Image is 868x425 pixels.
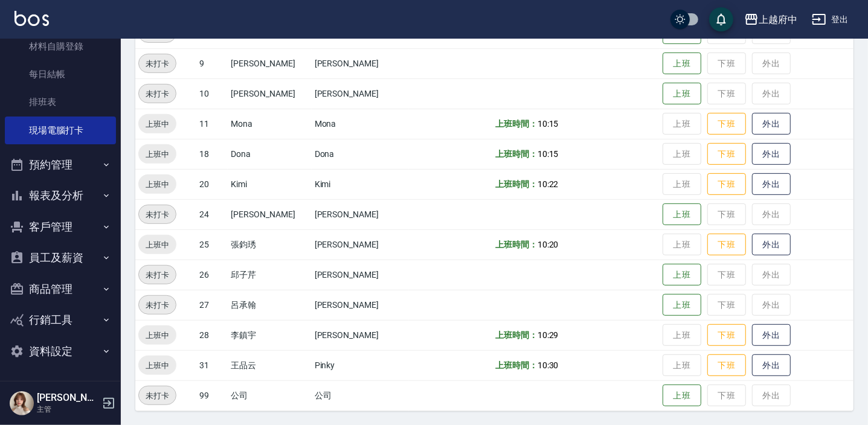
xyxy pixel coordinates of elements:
button: 下班 [707,234,746,256]
span: 未打卡 [139,208,176,221]
img: Logo [14,11,49,26]
button: 外出 [752,234,791,256]
td: 公司 [228,380,311,411]
span: 未打卡 [139,389,176,402]
button: 外出 [752,173,791,196]
span: 10:15 [538,119,559,129]
p: 主管 [37,404,98,415]
b: 上班時間： [495,360,538,370]
button: save [709,7,733,31]
button: 下班 [707,354,746,377]
td: [PERSON_NAME] [312,229,409,260]
td: 25 [196,229,228,260]
td: [PERSON_NAME] [228,78,311,109]
span: 上班中 [138,329,176,342]
td: 10 [196,78,228,109]
td: 11 [196,109,228,139]
button: 外出 [752,324,791,347]
td: Mona [312,109,409,139]
button: 報表及分析 [5,180,116,211]
button: 登出 [807,8,854,31]
td: Pinky [312,350,409,380]
a: 現場電腦打卡 [5,117,116,144]
span: 10:22 [538,179,559,189]
span: 10:20 [538,240,559,249]
span: 未打卡 [139,88,176,100]
a: 材料自購登錄 [5,33,116,60]
b: 上班時間： [495,119,538,129]
td: Dona [228,139,311,169]
td: 9 [196,48,228,78]
button: 商品管理 [5,273,116,305]
button: 上班 [663,53,701,75]
td: 26 [196,260,228,290]
button: 上班 [663,264,701,286]
div: 上越府中 [759,12,797,27]
b: 上班時間： [495,240,538,249]
td: 呂承翰 [228,290,311,320]
button: 行銷工具 [5,304,116,336]
td: [PERSON_NAME] [228,199,311,229]
button: 外出 [752,113,791,135]
h5: [PERSON_NAME] [37,392,98,404]
a: 每日結帳 [5,60,116,88]
img: Person [10,391,34,415]
td: [PERSON_NAME] [312,48,409,78]
button: 下班 [707,113,746,135]
span: 10:29 [538,330,559,340]
td: [PERSON_NAME] [312,199,409,229]
td: 20 [196,169,228,199]
span: 上班中 [138,238,176,251]
b: 上班時間： [495,179,538,189]
td: Dona [312,139,409,169]
td: 24 [196,199,228,229]
a: 排班表 [5,88,116,116]
td: [PERSON_NAME] [312,78,409,109]
button: 資料設定 [5,336,116,367]
span: 上班中 [138,118,176,130]
td: [PERSON_NAME] [312,320,409,350]
span: 未打卡 [139,269,176,281]
button: 上班 [663,203,701,226]
button: 客戶管理 [5,211,116,243]
td: 99 [196,380,228,411]
td: 18 [196,139,228,169]
td: 31 [196,350,228,380]
button: 上班 [663,83,701,105]
b: 上班時間： [495,330,538,340]
td: [PERSON_NAME] [312,260,409,290]
td: 28 [196,320,228,350]
button: 下班 [707,143,746,165]
td: [PERSON_NAME] [312,290,409,320]
td: 張鈞琇 [228,229,311,260]
span: 未打卡 [139,299,176,312]
button: 上班 [663,294,701,316]
span: 上班中 [138,178,176,191]
span: 上班中 [138,359,176,372]
td: 邱子芹 [228,260,311,290]
td: Kimi [312,169,409,199]
b: 上班時間： [495,149,538,159]
span: 10:30 [538,360,559,370]
button: 上越府中 [739,7,802,32]
td: 王品云 [228,350,311,380]
button: 下班 [707,173,746,196]
td: Mona [228,109,311,139]
button: 外出 [752,143,791,165]
td: [PERSON_NAME] [228,48,311,78]
span: 上班中 [138,148,176,161]
td: Kimi [228,169,311,199]
td: 公司 [312,380,409,411]
button: 外出 [752,354,791,377]
td: 李鎮宇 [228,320,311,350]
button: 下班 [707,324,746,347]
span: 未打卡 [139,57,176,70]
span: 10:15 [538,149,559,159]
button: 上班 [663,385,701,407]
button: 員工及薪資 [5,242,116,273]
button: 預約管理 [5,149,116,181]
td: 27 [196,290,228,320]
